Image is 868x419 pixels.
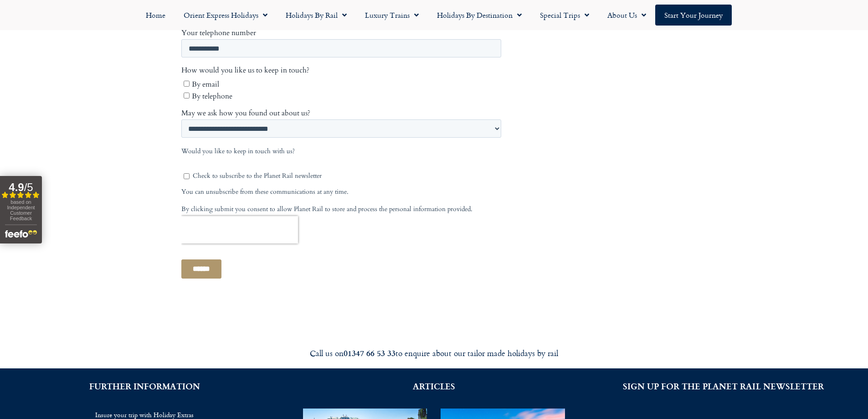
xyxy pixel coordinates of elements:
a: Orient Express Holidays [175,5,277,26]
a: Luxury Trains [356,5,428,26]
a: Special Trips [531,5,598,26]
a: Holidays by Destination [428,5,531,26]
nav: Menu [5,5,863,26]
input: By email [2,331,8,337]
span: By telephone [10,342,51,352]
span: Your last name [162,204,208,214]
a: Start your Journey [655,5,732,26]
h2: SIGN UP FOR THE PLANET RAIL NEWSLETTER [592,382,854,390]
span: By email [10,330,38,340]
a: Holidays by Rail [277,5,356,26]
div: Call us on to enquire about our tailor made holidays by rail [179,348,689,358]
h2: FURTHER INFORMATION [14,382,276,390]
a: About Us [598,5,655,26]
strong: 01347 66 53 33 [344,347,395,359]
a: Home [137,5,175,26]
h2: ARTICLES [303,382,565,390]
input: By telephone [2,343,8,349]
